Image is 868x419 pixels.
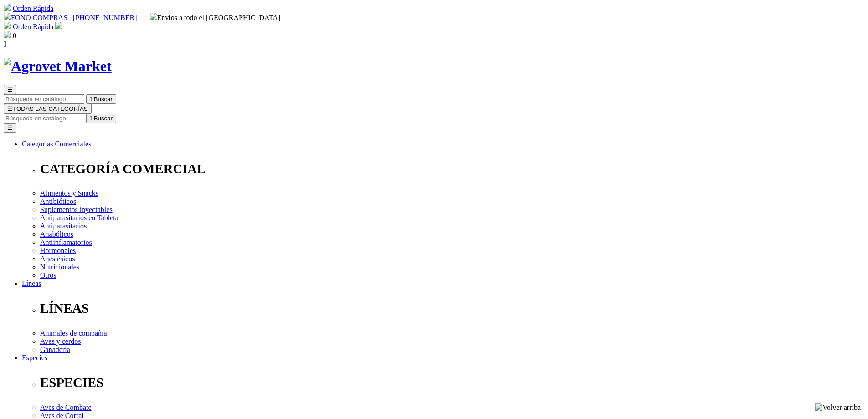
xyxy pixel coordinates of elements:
img: shopping-cart.svg [4,4,11,11]
img: Volver arriba [815,403,861,412]
img: user.svg [55,22,62,29]
img: delivery-truck.svg [150,13,157,20]
img: shopping-bag.svg [4,31,11,38]
span: ☰ [7,105,13,112]
a: Anabólicos [40,230,73,238]
a: [PHONE_NUMBER] [73,14,137,21]
a: Aves de Combate [40,403,92,411]
a: Antiinflamatorios [40,238,92,246]
img: phone.svg [4,13,11,20]
a: Ganadería [40,346,70,353]
span: Buscar [94,115,113,122]
img: shopping-cart.svg [4,22,11,29]
a: Especies [22,354,47,362]
img: Agrovet Market [4,58,112,75]
span: Envíos a todo el [GEOGRAPHIC_DATA] [150,14,281,21]
a: Categorías Comerciales [22,140,91,148]
a: Acceda a su cuenta de cliente [55,23,62,31]
a: Animales de compañía [40,329,107,337]
i:  [90,96,92,103]
button: ☰ [4,85,16,94]
a: Hormonales [40,247,76,254]
a: Alimentos y Snacks [40,189,98,197]
a: Líneas [22,279,41,287]
p: CATEGORÍA COMERCIAL [40,161,864,176]
button:  Buscar [86,94,116,104]
a: Suplementos inyectables [40,206,113,213]
button: ☰TODAS LAS CATEGORÍAS [4,104,92,114]
i:  [90,115,92,122]
a: Orden Rápida [13,5,53,12]
a: Antiparasitarios en Tableta [40,214,118,222]
span: 0 [13,32,16,40]
span: Buscar [94,96,113,103]
p: LÍNEAS [40,301,864,316]
button: ☰ [4,123,16,133]
button:  Buscar [86,114,116,123]
input: Buscar [4,94,84,104]
a: Otros [40,271,56,279]
a: Antiparasitarios [40,222,87,230]
a: Anestésicos [40,255,75,263]
span: ☰ [7,86,13,93]
p: ESPECIES [40,375,864,390]
a: FONO COMPRAS [4,14,67,21]
a: Orden Rápida [13,23,53,31]
a: Antibióticos [40,197,76,205]
a: Nutricionales [40,263,79,271]
a: Aves y cerdos [40,337,81,345]
input: Buscar [4,114,84,123]
i:  [4,40,6,48]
